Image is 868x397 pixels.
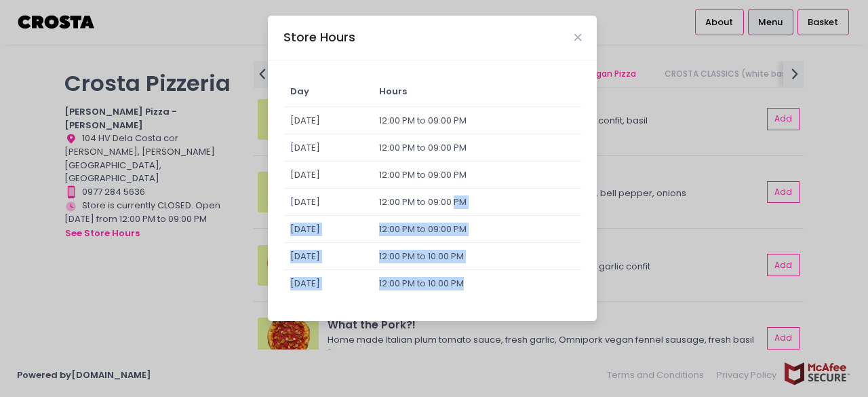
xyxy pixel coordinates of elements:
td: 12:00 PM to 09:00 PM [372,216,581,243]
td: Day [283,76,373,107]
td: [DATE] [283,216,373,243]
td: [DATE] [283,162,373,189]
td: [DATE] [283,107,373,134]
td: [DATE] [283,189,373,216]
td: 12:00 PM to 09:00 PM [372,162,581,189]
td: 12:00 PM to 10:00 PM [372,270,581,297]
td: [DATE] [283,270,373,297]
td: [DATE] [283,243,373,270]
td: Hours [372,76,581,107]
td: 12:00 PM to 09:00 PM [372,134,581,162]
td: 12:00 PM to 09:00 PM [372,189,581,216]
button: Close [574,34,581,41]
td: [DATE] [283,134,373,162]
div: Store Hours [283,29,355,46]
td: 12:00 PM to 09:00 PM [372,107,581,134]
td: 12:00 PM to 10:00 PM [372,243,581,270]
